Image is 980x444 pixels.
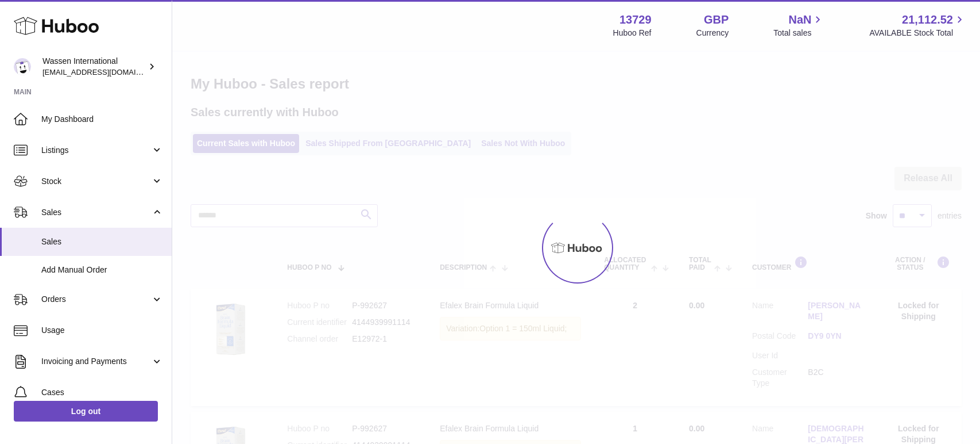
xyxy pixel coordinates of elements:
[619,12,652,28] strong: 13729
[869,12,966,39] a: 21,112.52 AVAILABLE Stock Total
[704,12,729,28] strong: GBP
[41,294,151,305] span: Orders
[773,28,824,39] span: Total sales
[42,67,169,76] span: [EMAIL_ADDRESS][DOMAIN_NAME]
[696,28,729,39] div: Currency
[14,401,158,422] a: Log out
[41,387,163,398] span: Cases
[869,28,966,39] span: AVAILABLE Stock Total
[41,265,163,275] span: Add Manual Order
[613,28,652,39] div: Huboo Ref
[41,325,163,336] span: Usage
[41,114,163,125] span: My Dashboard
[773,12,824,39] a: NaN Total sales
[902,12,953,28] span: 21,112.52
[41,356,151,367] span: Invoicing and Payments
[14,58,31,75] img: gemma.moses@wassen.com
[41,176,151,187] span: Stock
[41,145,151,156] span: Listings
[788,12,811,28] span: NaN
[41,207,151,218] span: Sales
[41,236,163,247] span: Sales
[42,56,146,78] div: Wassen International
